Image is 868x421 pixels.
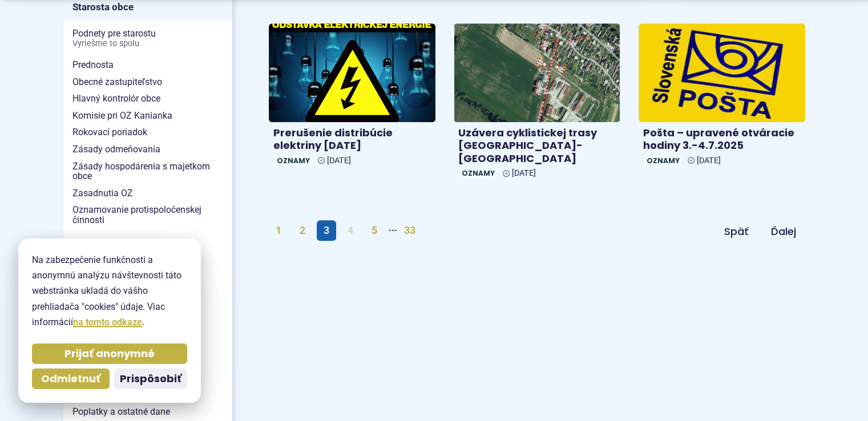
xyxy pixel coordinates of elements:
a: Oznamovanie protispoločenskej činnosti [63,201,232,228]
span: Oznamy [273,155,313,167]
a: Oddelenia obecného úradu [63,238,232,255]
a: Rokovací poriadok [63,124,232,141]
a: Zásady odmeňovania [63,141,232,158]
a: Uzávera cyklistickej trasy [GEOGRAPHIC_DATA]-[GEOGRAPHIC_DATA] Oznamy [DATE] [454,23,620,184]
span: Hlavný kontrolór obce [72,90,223,107]
span: Oznamy [643,155,683,167]
a: Zasadnutia OZ [63,185,232,202]
span: [DATE] [327,156,351,165]
span: [DATE] [512,168,536,178]
a: Zásady hospodárenia s majetkom obce [63,158,232,185]
h4: Pošta – upravené otváracie hodiny 3.-4.7.2025 [643,127,801,152]
span: Prispôsobiť [120,373,181,386]
a: 33 [397,220,422,241]
span: Rokovací poriadok [72,124,223,141]
span: Zasadnutia OZ [72,185,223,202]
a: 5 [365,220,384,241]
span: [DATE] [697,156,721,165]
a: Komisie pri OZ Kanianka [63,107,232,124]
span: Vyriešme to spolu [72,39,223,48]
span: Oznamovanie protispoločenskej činnosti [72,201,223,228]
span: Prijať anonymné [64,347,155,361]
a: Obecné zastupiteľstvo [63,74,232,91]
button: Prispôsobiť [114,369,187,389]
a: Prednosta [63,56,232,74]
a: 1 [269,220,288,241]
a: Podnety pre starostuVyriešme to spolu [63,25,232,52]
span: Prednosta [72,56,223,74]
h4: Uzávera cyklistickej trasy [GEOGRAPHIC_DATA]-[GEOGRAPHIC_DATA] [458,127,616,165]
span: Ďalej [771,224,796,238]
span: 3 [317,220,336,241]
button: Odmietnuť [32,369,110,389]
a: Ďalej [762,221,805,242]
span: Odmietnuť [41,373,100,386]
p: Na zabezpečenie funkčnosti a anonymnú analýzu návštevnosti táto webstránka ukladá do vášho prehli... [32,252,187,330]
span: Podnety pre starostu [72,25,223,52]
a: Prerušenie distribúcie elektriny [DATE] Oznamy [DATE] [269,23,435,171]
a: na tomto odkaze [73,317,142,327]
span: Zásady hospodárenia s majetkom obce [72,158,223,185]
a: Poplatky a ostatné dane [63,403,232,420]
a: Pošta – upravené otváracie hodiny 3.-4.7.2025 Oznamy [DATE] [639,23,805,171]
a: 4 [341,220,360,241]
span: Zásady odmeňovania [72,141,223,158]
h4: Prerušenie distribúcie elektriny [DATE] [273,127,431,152]
span: Oznamy [458,167,498,179]
span: Oddelenia obecného úradu [72,238,223,255]
span: Obecné zastupiteľstvo [72,74,223,91]
span: Komisie pri OZ Kanianka [72,107,223,124]
a: Hlavný kontrolór obce [63,90,232,107]
a: Späť [715,221,757,242]
a: 2 [293,220,312,241]
span: ··· [389,220,397,241]
button: Prijať anonymné [32,343,187,364]
span: Späť [724,224,748,238]
span: Poplatky a ostatné dane [72,403,223,420]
